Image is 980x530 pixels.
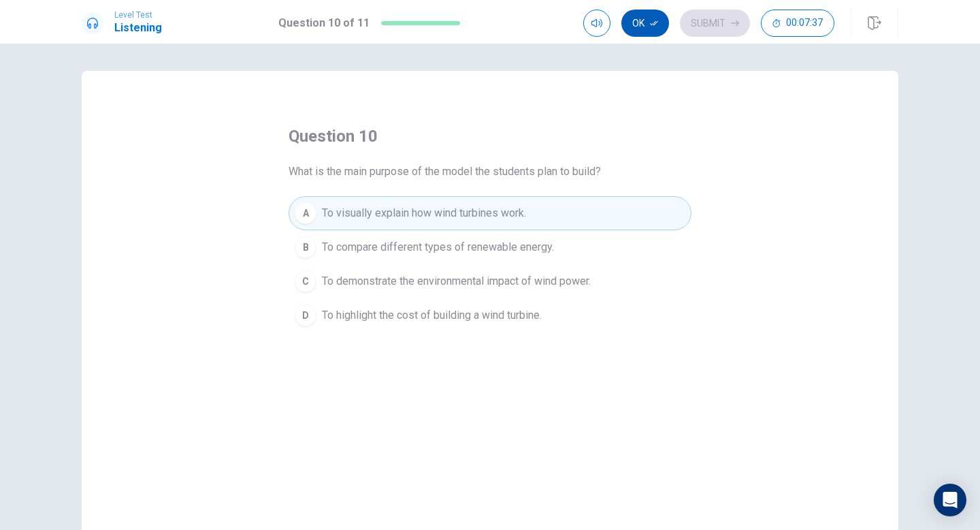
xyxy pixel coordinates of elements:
[289,125,378,147] h4: question 10
[289,264,691,298] button: CTo demonstrate the environmental impact of wind power.
[114,10,162,20] span: Level Test
[322,239,554,255] span: To compare different types of renewable energy.
[295,202,316,224] div: A
[295,236,316,258] div: B
[289,230,691,264] button: BTo compare different types of renewable energy.
[322,273,591,290] span: To demonstrate the environmental impact of wind power.
[934,484,966,516] div: Open Intercom Messenger
[761,10,834,37] button: 00:07:37
[289,196,691,230] button: ATo visually explain how wind turbines work.
[289,298,691,332] button: DTo highlight the cost of building a wind turbine.
[295,305,316,326] div: D
[786,18,823,29] span: 00:07:37
[114,20,162,36] h1: Listening
[621,10,669,37] button: Ok
[289,163,601,180] span: What is the main purpose of the model the students plan to build?
[295,270,316,292] div: C
[322,307,542,324] span: To highlight the cost of building a wind turbine.
[322,205,526,221] span: To visually explain how wind turbines work.
[278,15,370,31] h1: Question 10 of 11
